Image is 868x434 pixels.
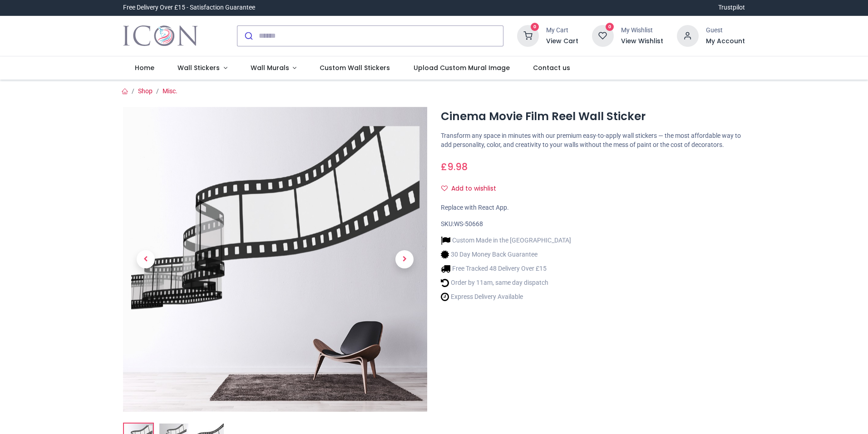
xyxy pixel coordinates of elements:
[441,292,571,302] li: Express Delivery Available
[706,26,745,35] div: Guest
[135,63,154,72] span: Home
[621,26,663,35] div: My Wishlist
[123,107,427,412] img: Cinema Movie Film Reel Wall Sticker
[163,87,178,95] a: Misc.
[123,152,168,366] a: Previous
[441,131,745,149] p: Transform any space in minutes with our premium easy-to-apply wall stickers — the most affordable...
[592,31,614,39] a: 0
[137,250,155,268] span: Previous
[546,37,578,46] a: View Cart
[178,63,220,72] span: Wall Stickers
[706,37,745,46] a: My Account
[166,56,239,80] a: Wall Stickers
[441,278,571,288] li: Order by 11am, same day dispatch
[718,3,745,12] a: Trustpilot
[320,63,390,72] span: Custom Wall Stickers
[382,152,427,366] a: Next
[441,185,448,192] i: Add to wishlist
[123,3,255,12] div: Free Delivery Over £15 - Satisfaction Guarantee
[441,181,504,197] button: Add to wishlistAdd to wishlist
[533,63,570,72] span: Contact us
[517,31,539,39] a: 0
[447,160,468,173] span: 9.98
[123,23,198,49] img: Icon Wall Stickers
[251,63,289,72] span: Wall Murals
[414,63,510,72] span: Upload Custom Mural Image
[138,87,153,95] a: Shop
[123,23,198,49] a: Logo of Icon Wall Stickers
[606,23,614,31] sup: 0
[237,26,259,46] button: Submit
[441,264,571,273] li: Free Tracked 48 Delivery Over £15
[454,220,483,227] span: WS-50668
[441,109,745,124] h1: Cinema Movie Film Reel Wall Sticker
[546,26,578,35] div: My Cart
[441,236,571,245] li: Custom Made in the [GEOGRAPHIC_DATA]
[621,37,663,46] a: View Wishlist
[531,23,539,31] sup: 0
[441,203,745,212] div: Replace with React App.
[441,160,468,173] span: £
[395,250,414,268] span: Next
[441,250,571,259] li: 30 Day Money Back Guarantee
[239,56,308,80] a: Wall Murals
[441,220,745,229] div: SKU:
